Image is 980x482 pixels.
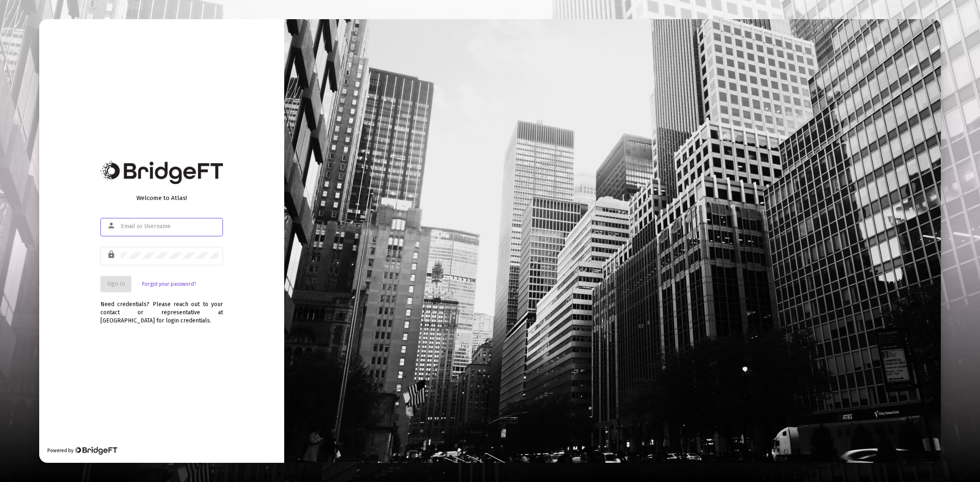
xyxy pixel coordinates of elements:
[100,161,223,184] img: Bridge Financial Technology Logo
[107,250,117,260] mat-icon: lock
[100,194,223,202] div: Welcome to Atlas!
[100,276,131,292] button: Sign In
[100,292,223,325] div: Need credentials? Please reach out to your contact or representative at [GEOGRAPHIC_DATA] for log...
[74,446,117,455] img: Bridge Financial Technology Logo
[47,446,117,455] div: Powered by
[107,221,117,231] mat-icon: person
[142,280,196,288] a: Forgot your password?
[107,280,125,287] span: Sign In
[121,223,219,230] input: Email or Username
